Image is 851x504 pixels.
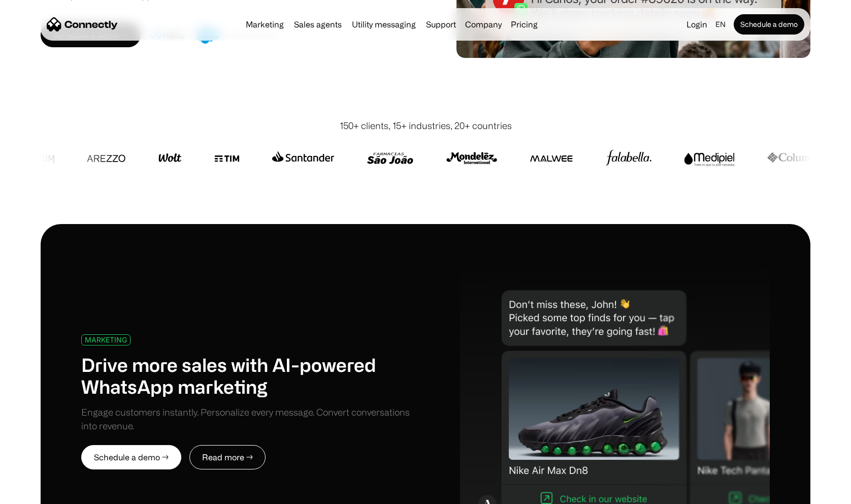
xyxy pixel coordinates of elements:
div: Engage customers instantly. Personalize every message. Convert conversations into revenue. [81,405,425,433]
h1: Drive more sales with AI-powered WhatsApp marketing [81,354,425,397]
div: Company [465,17,502,31]
a: home [47,17,118,32]
a: Schedule a demo [734,14,804,35]
div: MARKETING [85,336,127,343]
div: 150+ clients, 15+ industries, 20+ countries [340,119,512,133]
a: Read more → [189,445,266,469]
div: en [715,17,726,31]
div: Company [462,17,505,31]
a: Marketing [242,20,288,28]
a: Schedule a demo → [81,445,181,469]
div: en [711,17,732,31]
a: Utility messaging [348,20,420,28]
ul: Language list [20,486,61,500]
aside: Language selected: English [10,485,61,500]
a: Pricing [507,20,542,28]
a: Support [422,20,460,28]
a: Login [682,17,711,31]
a: Sales agents [290,20,346,28]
